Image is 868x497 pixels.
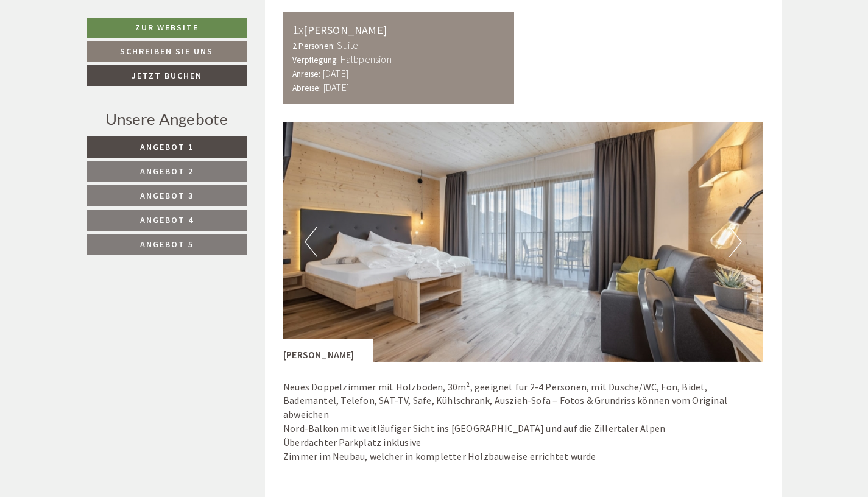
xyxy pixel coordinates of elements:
a: Jetzt buchen [87,65,247,86]
b: Halbpension [340,53,392,65]
b: [DATE] [323,67,348,79]
button: Senden [407,321,480,342]
small: 21:15 [19,60,193,68]
div: [PERSON_NAME] [283,339,373,362]
div: Unsere Angebote [87,108,247,130]
small: Verpflegung: [292,55,338,65]
span: Angebot 1 [140,141,194,152]
small: Abreise: [292,83,322,93]
span: Angebot 2 [140,166,194,177]
small: 2 Personen: [292,41,335,51]
div: Guten Tag, wie können wir Ihnen helfen? [10,33,199,71]
div: [PERSON_NAME] [292,21,505,39]
b: [DATE] [323,81,349,93]
small: Anreise: [292,69,321,79]
a: Zur Website [87,18,247,38]
button: Next [729,227,742,257]
div: [GEOGRAPHIC_DATA] [19,36,193,46]
img: image [283,122,763,362]
span: Angebot 3 [140,190,194,201]
p: Neues Doppelzimmer mit Holzboden, 30m², geeignet für 2-4 Personen, mit Dusche/WC, Fön, Bidet, Bad... [283,380,763,464]
span: Angebot 4 [140,214,194,225]
b: 1x [292,22,303,37]
span: Angebot 5 [140,239,194,250]
div: [DATE] [217,10,262,30]
b: Suite [337,39,358,51]
a: Schreiben Sie uns [87,41,247,62]
button: Previous [305,227,317,257]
